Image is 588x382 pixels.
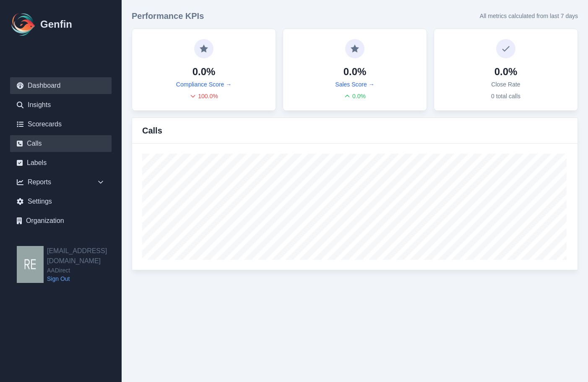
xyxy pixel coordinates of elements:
h2: [EMAIL_ADDRESS][DOMAIN_NAME] [47,246,122,266]
p: All metrics calculated from last 7 days [480,12,578,20]
div: Reports [10,174,112,191]
h4: 0.0% [193,65,216,78]
img: Logo [10,11,37,38]
h3: Performance KPIs [132,10,204,22]
a: Organization [10,212,112,229]
h1: Genfin [40,18,72,31]
a: Insights [10,97,112,113]
p: 0 total calls [491,92,520,100]
a: Labels [10,154,112,171]
a: Settings [10,193,112,210]
span: AADirect [47,266,122,275]
h3: Calls [142,125,162,136]
a: Compliance Score → [176,80,232,89]
p: Close Rate [491,80,520,89]
h4: 0.0% [494,65,518,78]
div: 0.0 % [344,92,366,100]
h4: 0.0% [343,65,367,78]
a: Sign Out [47,275,122,283]
a: Calls [10,135,112,152]
div: 100.0 % [190,92,218,100]
a: Scorecards [10,116,112,133]
a: Sales Score → [335,80,374,89]
img: resqueda@aadirect.com [17,246,44,283]
a: Dashboard [10,77,112,94]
